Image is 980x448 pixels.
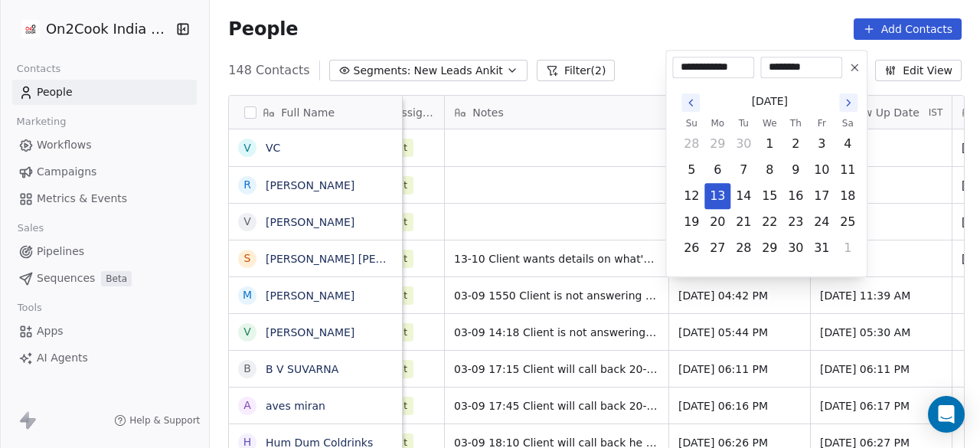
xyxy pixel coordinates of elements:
button: Go to the Next Month [839,93,857,112]
button: Sunday, October 26th, 2025 [679,236,704,260]
button: Friday, October 17th, 2025 [809,184,834,208]
button: Thursday, October 2nd, 2025 [783,132,808,156]
button: Wednesday, October 8th, 2025 [757,158,782,182]
button: Saturday, October 11th, 2025 [835,158,860,182]
button: Tuesday, October 21st, 2025 [731,210,756,234]
button: Monday, September 29th, 2025 [705,132,730,156]
th: Saturday [835,116,861,131]
button: Thursday, October 30th, 2025 [783,236,808,260]
button: Wednesday, October 15th, 2025 [757,184,782,208]
button: Sunday, October 5th, 2025 [679,158,704,182]
button: Saturday, November 1st, 2025 [835,236,860,260]
button: Today, Monday, October 13th, 2025, selected [705,184,730,208]
button: Friday, October 3rd, 2025 [809,132,834,156]
th: Monday [704,116,730,131]
th: Wednesday [756,116,782,131]
button: Sunday, September 28th, 2025 [679,132,704,156]
button: Wednesday, October 1st, 2025 [757,132,782,156]
button: Go to the Previous Month [681,93,700,112]
button: Thursday, October 9th, 2025 [783,158,808,182]
button: Thursday, October 16th, 2025 [783,184,808,208]
span: [DATE] [752,93,788,110]
table: October 2025 [678,116,861,261]
button: Sunday, October 19th, 2025 [679,210,704,234]
button: Tuesday, October 14th, 2025 [731,184,756,208]
button: Sunday, October 12th, 2025 [679,184,704,208]
button: Thursday, October 23rd, 2025 [783,210,808,234]
button: Friday, October 31st, 2025 [809,236,834,260]
button: Wednesday, October 22nd, 2025 [757,210,782,234]
button: Wednesday, October 29th, 2025 [757,236,782,260]
button: Monday, October 27th, 2025 [705,236,730,260]
button: Monday, October 6th, 2025 [705,158,730,182]
th: Thursday [782,116,808,131]
button: Saturday, October 4th, 2025 [835,132,860,156]
button: Tuesday, September 30th, 2025 [731,132,756,156]
button: Saturday, October 25th, 2025 [835,210,860,234]
button: Friday, October 24th, 2025 [809,210,834,234]
th: Tuesday [730,116,756,131]
button: Tuesday, October 7th, 2025 [731,158,756,182]
th: Sunday [678,116,704,131]
th: Friday [808,116,835,131]
button: Tuesday, October 28th, 2025 [731,236,756,260]
button: Monday, October 20th, 2025 [705,210,730,234]
button: Friday, October 10th, 2025 [809,158,834,182]
button: Saturday, October 18th, 2025 [835,184,860,208]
